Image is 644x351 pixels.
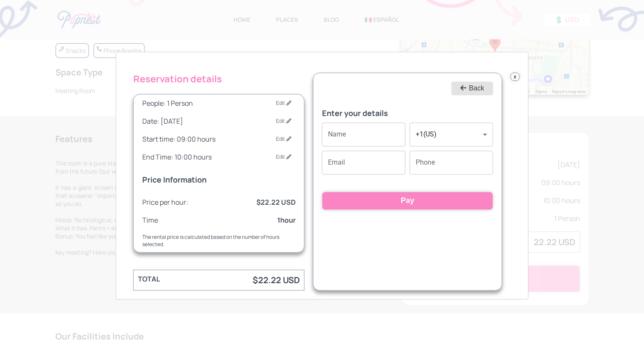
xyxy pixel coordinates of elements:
[322,191,493,210] button: Pay
[133,73,222,85] strong: Reservation details
[142,99,193,108] label: People: 1 Person
[138,274,160,284] strong: TOTAL
[410,122,493,146] div: +1 ( US )
[142,134,216,144] label: Start time: 09:00 hours
[322,108,388,118] strong: Enter your details
[142,233,296,248] div: The rental price is calculated based on the number of hours selected.
[272,99,296,108] button: Edit
[277,215,296,225] strong: 1 hour
[272,134,296,144] button: Edit
[253,274,300,286] strong: $ 22.22 USD
[272,152,296,162] button: Edit
[256,197,296,207] strong: $ 22.22 USD
[142,197,188,207] label: Price per hour :
[142,116,183,126] label: Date: [DATE]
[142,152,212,162] label: End Time: 10:00 hours
[451,81,493,95] button: Back
[272,116,296,126] button: Edit
[511,73,520,81] button: x
[142,215,158,225] label: Time
[116,52,529,299] div: Revervation Form Modal
[142,174,207,185] strong: Price Information
[401,196,414,205] strong: Pay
